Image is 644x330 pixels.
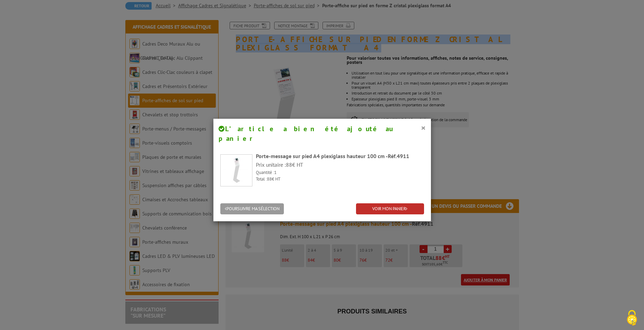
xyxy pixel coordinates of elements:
[356,203,424,215] a: VOIR MON PANIER
[286,161,292,168] span: 88
[267,176,272,182] span: 88
[620,307,644,330] button: Cookies (fenêtre modale)
[623,309,641,327] img: Cookies (fenêtre modale)
[256,161,424,169] p: Prix unitaire : € HT
[388,153,409,159] span: Réf.4911
[274,169,277,175] span: 1
[219,124,426,144] h4: L’article a bien été ajouté au panier
[421,123,426,132] button: ×
[220,203,284,215] button: POURSUIVRE MA SÉLECTION
[256,176,424,183] p: Total : € HT
[256,152,424,160] div: Porte-message sur pied A4 plexiglass hauteur 100 cm -
[256,169,424,176] p: Quantité :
